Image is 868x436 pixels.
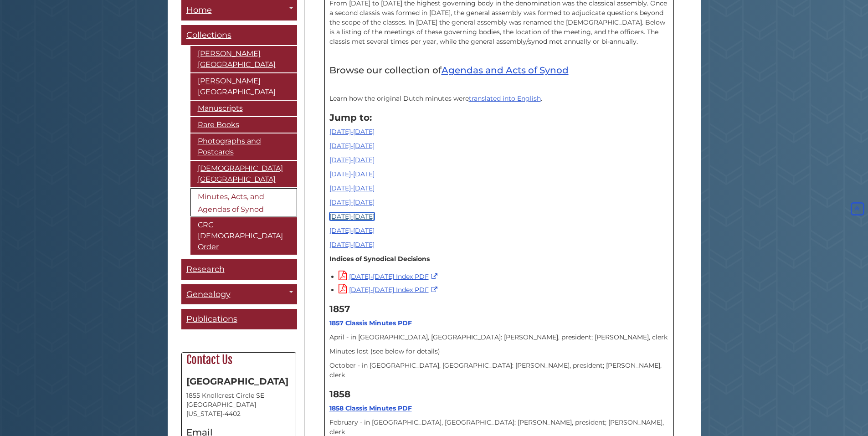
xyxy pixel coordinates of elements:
[329,94,669,103] p: Learn how the original Dutch minutes were .
[329,170,375,178] a: [DATE]-[DATE]
[186,391,291,418] address: 1855 Knollcrest Circle SE [GEOGRAPHIC_DATA][US_STATE]-4402
[181,309,297,329] a: Publications
[181,259,297,280] a: Research
[329,212,375,221] a: [DATE]-[DATE]
[329,156,375,164] a: [DATE]-[DATE]
[339,286,440,294] a: [DATE]-[DATE] Index PDF
[329,255,430,263] strong: Indices of Synodical Decisions
[186,30,231,40] span: Collections
[329,347,669,356] p: Minutes lost (see below for details)
[190,117,297,133] a: Rare Books
[190,188,297,216] a: Minutes, Acts, and Agendas of Synod
[329,128,375,136] a: [DATE]-[DATE]
[329,333,669,342] p: April - in [GEOGRAPHIC_DATA], [GEOGRAPHIC_DATA]: [PERSON_NAME], president; [PERSON_NAME], clerk
[329,241,375,249] a: [DATE]-[DATE]
[329,319,412,327] a: 1857 Classis Minutes PDF
[849,205,866,213] a: Back to Top
[190,217,297,255] a: CRC [DEMOGRAPHIC_DATA] Order
[182,353,296,367] h2: Contact Us
[181,25,297,46] a: Collections
[190,46,297,72] a: [PERSON_NAME][GEOGRAPHIC_DATA]
[186,5,212,15] span: Home
[329,184,375,192] a: [DATE]-[DATE]
[186,314,237,324] span: Publications
[329,112,372,123] strong: Jump to:
[329,389,350,400] strong: 1858
[329,198,375,206] a: [DATE]-[DATE]
[329,404,412,412] a: 1858 Classis Minutes PDF
[329,142,375,150] a: [DATE]-[DATE]
[329,65,669,75] h4: Browse our collection of
[186,289,231,299] span: Genealogy
[190,133,297,160] a: Photographs and Postcards
[190,73,297,100] a: [PERSON_NAME][GEOGRAPHIC_DATA]
[186,376,288,387] strong: [GEOGRAPHIC_DATA]
[190,101,297,116] a: Manuscripts
[469,94,541,103] a: translated into English
[339,272,440,281] a: [DATE]-[DATE] Index PDF
[442,65,569,76] a: Agendas and Acts of Synod
[181,284,297,305] a: Genealogy
[186,264,225,274] span: Research
[329,226,375,235] a: [DATE]-[DATE]
[190,161,297,187] a: [DEMOGRAPHIC_DATA][GEOGRAPHIC_DATA]
[329,303,350,314] b: 1857
[329,361,669,380] p: October - in [GEOGRAPHIC_DATA], [GEOGRAPHIC_DATA]: [PERSON_NAME], president; [PERSON_NAME], clerk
